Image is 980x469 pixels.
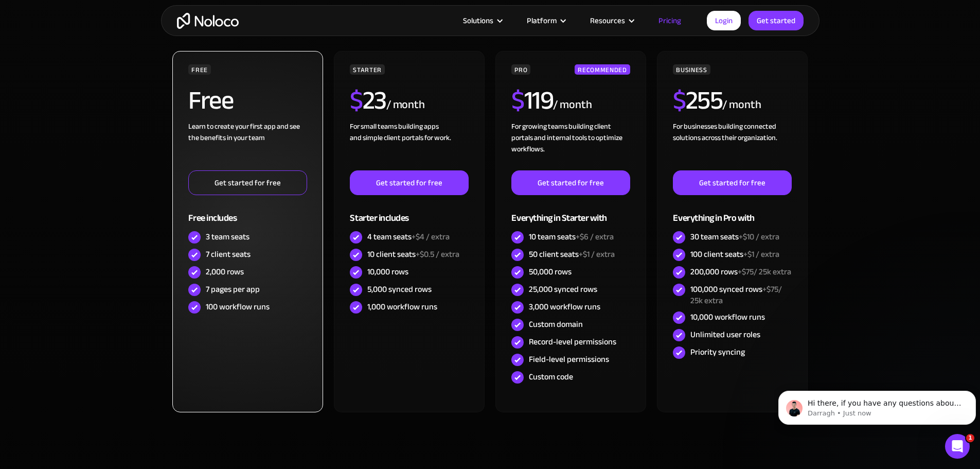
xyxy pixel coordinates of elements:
div: Custom code [529,371,573,383]
div: 1,000 workflow runs [367,301,437,312]
div: 200,000 rows [690,266,791,277]
div: 3 team seats [206,231,250,242]
div: Starter includes [350,195,468,229]
div: 100,000 synced rows [690,284,791,306]
a: home [177,13,239,29]
div: 7 client seats [206,249,251,260]
div: PRO [511,64,530,75]
h2: Free [188,88,233,113]
div: 30 team seats [690,231,779,242]
div: Solutions [463,14,493,27]
div: Resources [590,14,625,27]
div: 50 client seats [529,249,615,260]
div: Record-level permissions [529,336,616,348]
a: Get started for free [511,170,630,195]
div: / month [386,97,425,113]
div: STARTER [350,64,384,75]
div: For growing teams building client portals and internal tools to optimize workflows. [511,121,630,170]
a: Get started for free [188,170,307,195]
span: +$75/ 25k extra [738,264,791,280]
div: 2,000 rows [206,266,244,277]
span: 1 [966,434,974,442]
div: Custom domain [529,319,583,330]
div: 50,000 rows [529,266,572,277]
div: Everything in Starter with [511,195,630,229]
span: +$0.5 / extra [416,247,459,262]
h2: 23 [350,88,386,113]
span: +$1 / extra [743,247,779,262]
div: For small teams building apps and simple client portals for work. ‍ [350,121,468,170]
div: Resources [577,14,646,27]
div: 3,000 workflow runs [529,301,600,312]
div: / month [722,97,761,113]
span: $ [350,76,363,125]
div: 100 workflow runs [206,301,270,312]
div: Everything in Pro with [673,195,791,229]
span: $ [673,76,686,125]
h2: 255 [673,88,722,113]
div: Solutions [450,14,514,27]
a: Pricing [646,14,694,27]
div: BUSINESS [673,64,710,75]
span: $ [511,76,524,125]
div: 10,000 rows [367,266,408,277]
div: Free includes [188,195,307,229]
span: +$6 / extra [576,229,614,245]
a: Get started for free [350,170,468,195]
div: 25,000 synced rows [529,284,597,295]
div: Platform [527,14,557,27]
div: Unlimited user roles [690,329,760,340]
h2: 119 [511,88,553,113]
div: 4 team seats [367,231,450,242]
div: Learn to create your first app and see the benefits in your team ‍ [188,121,307,170]
div: 7 pages per app [206,284,260,295]
a: Get started [749,11,804,30]
div: Platform [514,14,577,27]
div: Priority syncing [690,346,745,358]
span: +$75/ 25k extra [690,282,782,308]
div: 5,000 synced rows [367,284,432,295]
a: Get started for free [673,170,791,195]
div: FREE [188,64,211,75]
a: Login [707,11,741,30]
div: Field-level permissions [529,354,609,365]
span: +$1 / extra [579,247,615,262]
div: RECOMMENDED [575,64,630,75]
iframe: Intercom live chat [945,434,970,459]
iframe: Intercom notifications message [774,369,980,441]
div: 100 client seats [690,249,779,260]
span: +$10 / extra [739,229,779,245]
div: 10 client seats [367,249,459,260]
span: +$4 / extra [412,229,450,245]
div: / month [553,97,592,113]
div: 10,000 workflow runs [690,311,765,323]
div: For businesses building connected solutions across their organization. ‍ [673,121,791,170]
div: 10 team seats [529,231,614,242]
